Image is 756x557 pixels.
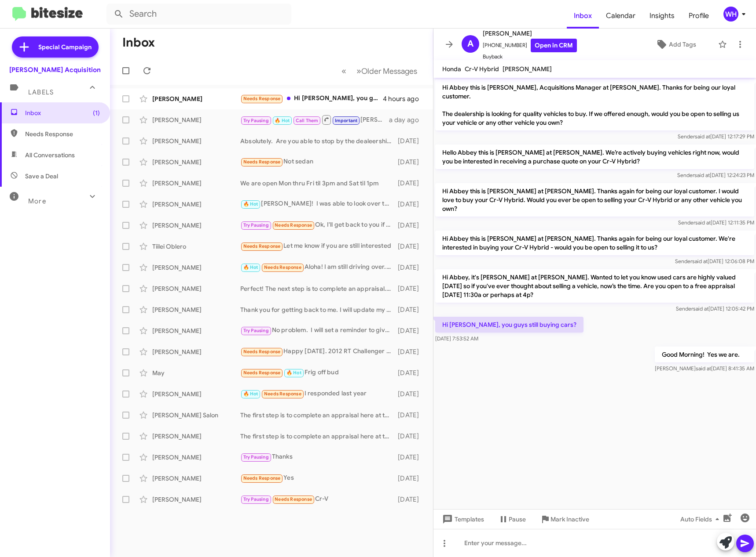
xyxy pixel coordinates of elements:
[435,183,754,217] p: Hi Abbey this is [PERSON_NAME] at [PERSON_NAME]. Thanks again for being our loyal customer. I wou...
[240,389,396,399] div: I responded last year
[240,137,396,145] div: Absolutely. Are you able to stop by the dealeership [DATE]?
[396,284,426,293] div: [DATE]
[396,137,426,145] div: [DATE]
[435,145,754,169] p: Hello Abbey this is [PERSON_NAME] at [PERSON_NAME]. We’re actively buying vehicles right now, wou...
[682,3,716,29] a: Profile
[25,172,58,181] span: Save a Deal
[152,432,240,441] div: [PERSON_NAME]
[483,28,577,39] span: [PERSON_NAME]
[152,390,240,398] div: [PERSON_NAME]
[440,511,484,527] span: Templates
[389,116,426,124] div: a day ago
[383,94,426,103] div: 4 hours ago
[152,369,240,377] div: May
[396,158,426,166] div: [DATE]
[567,3,599,29] span: Inbox
[693,305,708,312] span: said at
[240,305,396,314] div: Thank you for getting back to me. I will update my records.
[152,263,240,272] div: [PERSON_NAME]
[509,511,526,527] span: Pause
[396,263,426,272] div: [DATE]
[642,3,682,29] a: Insights
[396,411,426,420] div: [DATE]
[678,219,754,226] span: Sender [DATE] 12:11:35 PM
[152,179,240,188] div: [PERSON_NAME]
[152,200,240,209] div: [PERSON_NAME]
[396,305,426,314] div: [DATE]
[152,158,240,166] div: [PERSON_NAME]
[275,222,312,228] span: Needs Response
[152,305,240,314] div: [PERSON_NAME]
[676,305,754,312] span: Sender [DATE] 12:05:42 PM
[341,65,346,76] span: «
[152,495,240,504] div: [PERSON_NAME]
[240,94,383,104] div: Hi [PERSON_NAME], you guys still buying cars?
[152,474,240,483] div: [PERSON_NAME]
[396,179,426,188] div: [DATE]
[396,474,426,483] div: [DATE]
[356,65,361,76] span: »
[152,453,240,462] div: [PERSON_NAME]
[655,365,754,372] span: [PERSON_NAME] [DATE] 8:41:35 AM
[396,390,426,398] div: [DATE]
[435,80,754,130] p: Hi Abbey this is [PERSON_NAME], Acquisitions Manager at [PERSON_NAME]. Thanks for being our loyal...
[243,243,281,249] span: Needs Response
[396,495,426,504] div: [DATE]
[240,284,396,293] div: Perfect! The next step is to complete an appraisal. Once complete, we can make you an offer. Are ...
[243,349,281,354] span: Needs Response
[152,347,240,356] div: [PERSON_NAME]
[28,88,54,96] span: Labels
[240,220,396,230] div: Ok, I'll get back to you if I have the time to bring it by. In the next couple weeks.
[531,39,577,52] a: Open in CRM
[240,262,396,272] div: Aloha! I am still driving over. I'll be there in about 7 minutes. Mahalo!
[435,335,478,342] span: [DATE] 7:53:52 AM
[243,159,281,165] span: Needs Response
[503,65,552,73] span: [PERSON_NAME]
[25,151,75,159] span: All Conversations
[240,114,389,125] div: [PERSON_NAME]! Just checking if you are stil gonna make it tofay?
[669,36,696,52] span: Add Tags
[243,264,258,270] span: 🔥 Hot
[240,326,396,336] div: No problem. I will set a reminder to give you a call.
[240,179,396,188] div: We are open Mon thru Fri til 3pm and Sat til 1pm
[435,269,754,303] p: Hi Abbey, it's [PERSON_NAME] at [PERSON_NAME]. Wanted to let you know used cars are highly valued...
[264,391,301,397] span: Needs Response
[122,36,155,50] h1: Inbox
[240,347,396,357] div: Happy [DATE]. 2012 RT Challenger Vin [US_VEHICLE_IDENTIFICATION_NUMBER] 57K miles Exaust , rims ,...
[361,66,417,76] span: Older Messages
[106,4,291,25] input: Search
[243,391,258,397] span: 🔥 Hot
[25,130,100,138] span: Needs Response
[152,284,240,293] div: [PERSON_NAME]
[240,432,396,441] div: The first step is to complete an appraisal here at the dealership. Once we complete an inspection...
[335,118,358,123] span: Important
[152,411,240,420] div: [PERSON_NAME] Salon
[243,96,281,101] span: Needs Response
[243,370,281,376] span: Needs Response
[442,65,461,73] span: Honda
[243,328,269,333] span: Try Pausing
[396,221,426,230] div: [DATE]
[694,172,710,178] span: said at
[152,116,240,124] div: [PERSON_NAME]
[336,62,352,80] button: Previous
[396,432,426,441] div: [DATE]
[396,326,426,335] div: [DATE]
[93,109,100,117] span: (1)
[696,365,711,372] span: said at
[240,199,396,209] div: [PERSON_NAME]! I was able to look over the vehicle. Is it possible to give me a call at your earl...
[152,221,240,230] div: [PERSON_NAME]
[240,157,396,167] div: Not sedan
[264,264,301,270] span: Needs Response
[533,511,596,527] button: Mark Inactive
[25,109,100,117] span: Inbox
[243,201,258,207] span: 🔥 Hot
[152,242,240,251] div: Tiilei Oblero
[695,133,710,140] span: said at
[483,39,577,52] span: [PHONE_NUMBER]
[716,7,746,22] button: WH
[655,347,754,362] p: Good Morning! Yes we are.
[275,118,290,123] span: 🔥 Hot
